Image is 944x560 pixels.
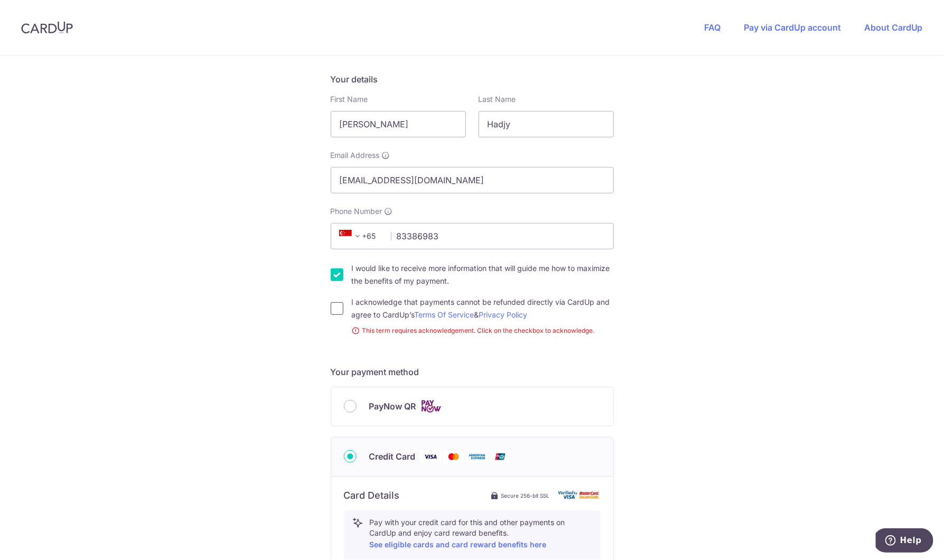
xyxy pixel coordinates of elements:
a: Pay via CardUp account [744,22,841,33]
img: CardUp [21,21,73,34]
div: Credit Card Visa Mastercard American Express Union Pay [344,450,601,463]
img: Union Pay [490,450,511,463]
span: +65 [336,230,384,242]
div: PayNow QR Cards logo [344,400,601,413]
label: Last Name [479,94,516,105]
span: Credit Card [369,450,416,463]
img: Mastercard [443,450,464,463]
iframe: Opens a widget where you can find more information [876,528,933,555]
input: Email address [331,167,614,193]
a: Privacy Policy [479,310,528,319]
img: card secure [558,491,601,500]
span: Email Address [331,150,380,161]
a: FAQ [704,22,721,33]
label: First Name [331,94,368,105]
span: Secure 256-bit SSL [501,491,550,500]
span: Phone Number [331,206,382,217]
span: +65 [339,230,364,242]
small: This term requires acknowledgement. Click on the checkbox to acknowledge. [352,325,614,336]
input: First name [331,111,466,137]
p: Pay with your credit card for this and other payments on CardUp and enjoy card reward benefits. [370,517,592,551]
h5: Your details [331,73,614,86]
img: American Express [466,450,488,463]
img: Visa [420,450,441,463]
label: I would like to receive more information that will guide me how to maximize the benefits of my pa... [352,262,614,287]
h6: Card Details [344,489,400,502]
img: Cards logo [420,400,442,413]
h5: Your payment method [331,366,614,378]
input: Last name [479,111,614,137]
a: About CardUp [864,22,923,33]
a: Terms Of Service [415,310,474,319]
label: I acknowledge that payments cannot be refunded directly via CardUp and agree to CardUp’s & [352,296,614,321]
a: See eligible cards and card reward benefits here [370,540,547,549]
span: PayNow QR [369,400,416,413]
